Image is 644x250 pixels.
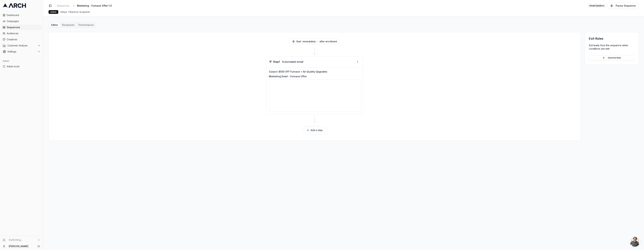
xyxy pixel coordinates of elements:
a: Sequences [55,3,71,8]
button: Recipients [60,23,76,27]
a: Dashboard [1,12,42,18]
span: Sequences [7,26,40,29]
div: Email Sandbox [588,4,606,8]
button: Log out [37,244,41,249]
span: Marketing - Furnace Offer 1.0 [77,4,112,7]
a: Creatives [1,37,42,42]
span: Sequences [57,4,70,7]
a: Admin tools [1,64,42,69]
a: [PERSON_NAME] [9,245,34,248]
div: active [49,10,58,14]
div: Start after enrollment [289,38,340,45]
span: Customer Analysis [7,44,36,47]
nav: breadcrumb [55,3,117,8]
div: Admin [1,58,42,64]
button: Settings [1,49,42,54]
p: Exit leads from the sequence when conditions are met [589,44,634,50]
p: Marketing Email - Furnace Offer [269,75,360,78]
button: Add a step [302,126,327,134]
button: immediately [303,40,318,43]
button: Editor [49,23,60,27]
a: Audiences [1,31,42,36]
span: Subject: [269,70,278,73]
span: Audiences [7,32,40,35]
span: Settings [7,50,36,53]
span: Creatives [7,38,40,41]
a: Campaigns [1,19,42,24]
span: Dashboard [7,13,40,17]
span: 1 steps • 18 active recipients [60,10,90,14]
span: Automated email [282,60,303,64]
button: Customer Analysis [1,43,42,48]
button: Add Exit Rule [589,55,634,61]
button: Pause Sequence [607,3,639,9]
span: Step 1 [273,60,280,64]
span: Campaigns [7,20,40,23]
button: Performance [76,23,96,27]
span: $500 OFF Furnace + Air Quality Upgrades [279,70,327,73]
a: Sequences [1,25,42,30]
div: Open chat [630,237,640,247]
span: Admin tools [7,65,40,68]
h3: Exit Rules [589,36,634,41]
